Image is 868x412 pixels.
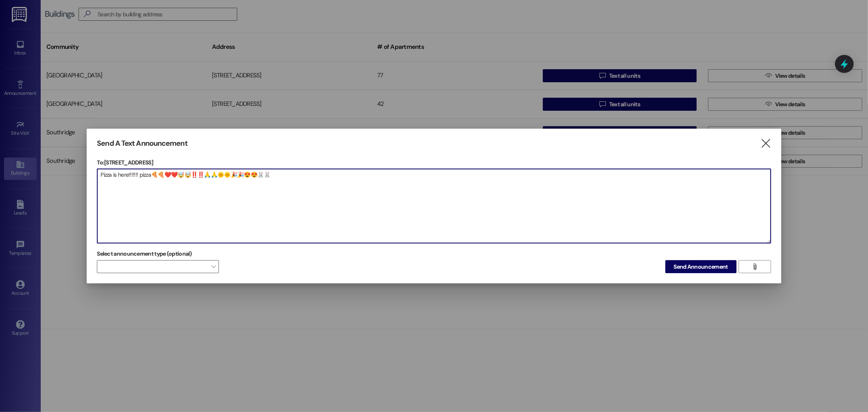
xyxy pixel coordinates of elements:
[674,263,728,271] span: Send Announcement
[97,169,770,243] textarea: Pizza is here!!!!!!! pizza🍕🍕❤️❤️🤯🤯‼️‼️🙏🙏🌞🌞🎉🎉😍😍🐰🐰
[760,139,771,148] i: 
[97,139,187,148] h3: Send A Text Announcement
[665,260,737,273] button: Send Announcement
[752,263,758,270] i: 
[97,169,771,243] div: Pizza is here!!!!!!! pizza🍕🍕❤️❤️🤯🤯‼️‼️🙏🙏🌞🌞🎉🎉😍😍🐰🐰
[97,158,771,167] p: To: [STREET_ADDRESS]
[97,248,192,260] label: Select announcement type (optional)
